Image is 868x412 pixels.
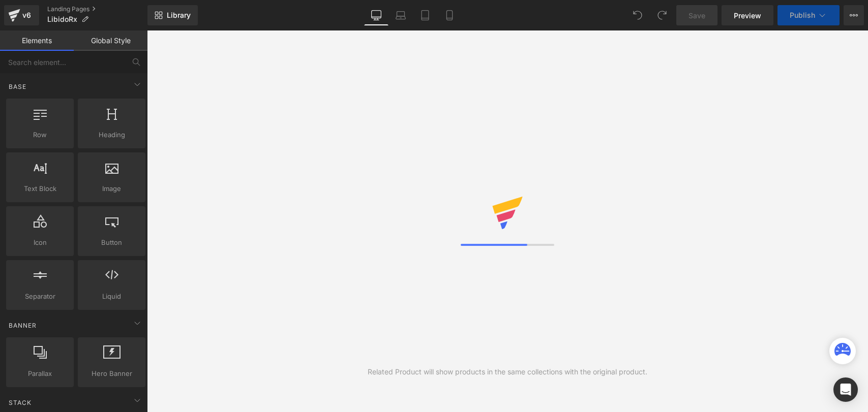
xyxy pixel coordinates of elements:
span: Icon [9,237,71,248]
a: Desktop [364,5,388,25]
span: Heading [81,130,142,140]
a: Global Style [74,30,147,51]
span: Library [167,11,191,20]
span: Publish [790,11,815,19]
span: Base [8,82,27,91]
a: Tablet [413,5,437,25]
a: v6 [4,5,39,25]
span: Liquid [81,291,142,302]
a: Mobile [437,5,462,25]
span: Separator [9,291,71,302]
span: Stack [8,398,33,407]
span: Hero Banner [81,368,142,379]
button: Undo [627,5,648,25]
div: v6 [20,9,33,22]
span: LibidoRx [47,15,77,23]
a: New Library [147,5,198,25]
span: Text Block [9,183,71,194]
a: Laptop [388,5,413,25]
span: Row [9,130,71,140]
span: Parallax [9,368,71,379]
div: Open Intercom Messenger [833,377,858,402]
span: Save [689,10,705,21]
span: Preview [734,10,761,21]
a: Landing Pages [47,5,147,13]
button: Publish [777,5,840,25]
a: Preview [722,5,773,25]
span: Image [81,183,142,194]
span: Banner [8,321,38,330]
button: Redo [652,5,672,25]
div: Related Product will show products in the same collections with the original product. [368,366,647,377]
button: More [844,5,864,25]
span: Button [81,237,142,248]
